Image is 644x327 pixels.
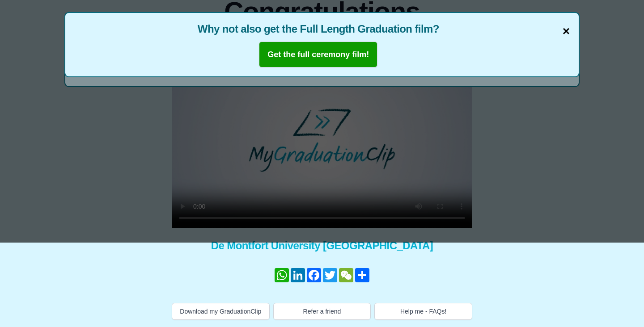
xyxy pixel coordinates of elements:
[338,268,354,282] a: WeChat
[267,50,369,59] b: Get the full ceremony film!
[563,22,570,41] span: ×
[273,303,371,320] button: Refer a friend
[322,268,338,282] a: Twitter
[172,303,270,320] button: Download my GraduationClip
[274,268,290,282] a: WhatsApp
[374,303,472,320] button: Help me - FAQs!
[259,42,377,67] button: Get the full ceremony film!
[74,22,570,36] span: Why not also get the Full Length Graduation film?
[354,268,370,282] a: Chia sẻ
[290,268,306,282] a: LinkedIn
[172,239,472,253] span: De Montfort University [GEOGRAPHIC_DATA]
[306,268,322,282] a: Facebook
